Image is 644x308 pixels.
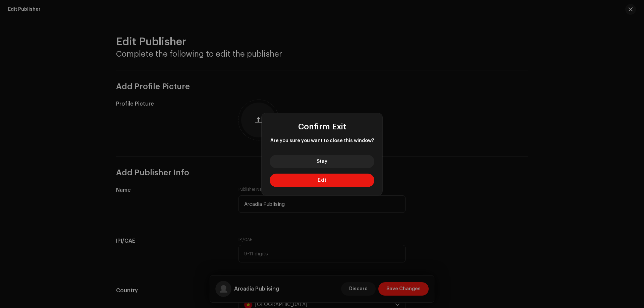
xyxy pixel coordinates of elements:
[317,159,327,164] span: Stay
[270,155,374,168] button: Stay
[270,137,374,144] span: Are you sure you want to close this window?
[270,174,374,187] button: Exit
[298,123,346,131] span: Confirm Exit
[318,178,326,183] span: Exit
